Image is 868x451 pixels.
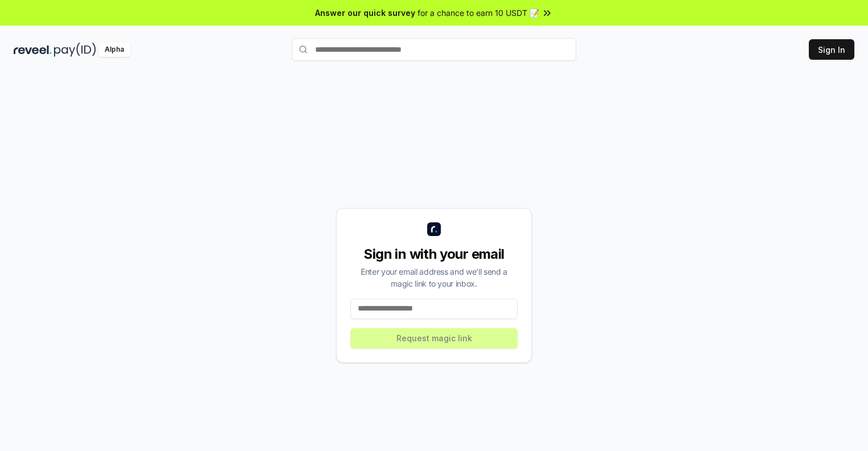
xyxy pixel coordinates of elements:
[809,39,854,60] button: Sign In
[98,43,130,57] div: Alpha
[315,7,415,19] span: Answer our quick survey
[427,222,441,236] img: logo_small
[54,43,96,57] img: pay_id
[350,245,518,263] div: Sign in with your email
[418,7,539,19] span: for a chance to earn 10 USDT 📝
[14,43,52,57] img: reveel_dark
[350,266,518,289] div: Enter your email address and we’ll send a magic link to your inbox.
